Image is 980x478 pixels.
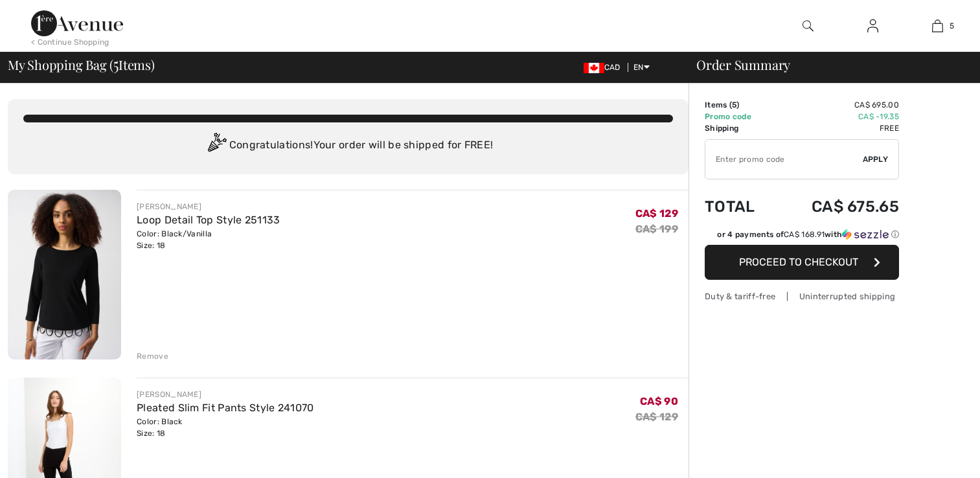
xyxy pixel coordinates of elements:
span: My Shopping Bag ( Items) [8,58,155,71]
span: CA$ 168.91 [784,230,825,239]
td: Free [775,122,899,134]
div: Remove [137,350,168,362]
a: Loop Detail Top Style 251133 [137,214,280,226]
div: < Continue Shopping [31,36,109,48]
iframe: Opens a widget where you can chat to one of our agents [898,439,967,472]
td: Promo code [705,111,775,122]
span: CA$ 90 [640,395,678,407]
div: [PERSON_NAME] [137,201,280,212]
span: 5 [732,100,736,109]
td: CA$ 675.65 [775,185,899,229]
img: Sezzle [842,229,889,240]
s: CA$ 199 [635,223,678,235]
a: Sign In [857,18,889,34]
span: 5 [113,55,119,72]
span: 5 [950,20,954,32]
span: CA$ 129 [635,207,678,220]
img: Congratulation2.svg [203,133,229,159]
div: or 4 payments of with [717,229,899,240]
input: Promo code [705,140,863,179]
div: [PERSON_NAME] [137,389,314,400]
span: Proceed to Checkout [739,256,858,268]
img: Loop Detail Top Style 251133 [8,190,121,359]
img: My Bag [932,18,943,34]
button: Proceed to Checkout [705,245,899,280]
div: Duty & tariff-free | Uninterrupted shipping [705,290,899,302]
div: Order Summary [681,58,972,71]
div: Color: Black/Vanilla Size: 18 [137,228,280,251]
td: CA$ 695.00 [775,99,899,111]
img: My Info [867,18,878,34]
s: CA$ 129 [635,411,678,423]
img: search the website [803,18,814,34]
span: Apply [863,154,889,165]
div: Congratulations! Your order will be shipped for FREE! [23,133,673,159]
a: 5 [906,18,969,34]
div: Color: Black Size: 18 [137,416,314,439]
td: Total [705,185,775,229]
div: or 4 payments ofCA$ 168.91withSezzle Click to learn more about Sezzle [705,229,899,245]
td: CA$ -19.35 [775,111,899,122]
span: CAD [584,63,626,72]
td: Shipping [705,122,775,134]
td: Items ( ) [705,99,775,111]
span: EN [633,63,650,72]
a: Pleated Slim Fit Pants Style 241070 [137,402,314,414]
img: 1ère Avenue [31,10,123,36]
img: Canadian Dollar [584,63,604,73]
